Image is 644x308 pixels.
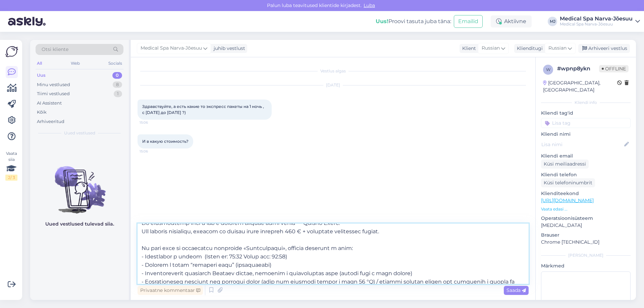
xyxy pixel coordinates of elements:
p: Kliendi email [541,152,631,160]
div: Küsi telefoninumbrit [541,178,595,187]
span: 15:06 [140,149,165,154]
textarea: Loremi dolo! Sitametcon ad elitse. Do eiusmodtemp inci u lab e dolorem aliquae admi venia — Quisn... [138,224,529,284]
p: [MEDICAL_DATA] [541,222,631,229]
span: Medical Spa Narva-Jõesuu [141,45,202,52]
img: Askly Logo [5,45,18,58]
div: Klient [460,45,476,52]
div: Privaatne kommentaar [138,286,203,295]
div: Web [69,59,81,68]
a: Medical Spa Narva-JõesuuMedical Spa Narva-Jõesuu [560,16,640,27]
div: MJ [548,17,557,26]
div: Klienditugi [514,45,543,52]
p: Märkmed [541,262,631,269]
p: Operatsioonisüsteem [541,215,631,222]
div: juhib vestlust [211,45,245,52]
div: Küsi meiliaadressi [541,160,589,169]
b: Uus! [376,18,388,24]
div: Socials [107,59,123,68]
div: [DATE] [138,82,529,88]
div: 1 [114,90,122,97]
div: Medical Spa Narva-Jõesuu [560,16,633,21]
p: Klienditeekond [541,190,631,197]
p: Kliendi tag'id [541,110,631,117]
div: Vestlus algas [138,68,529,74]
div: 8 [113,81,122,88]
p: Brauser [541,232,631,239]
span: Uued vestlused [64,130,95,136]
div: Tiimi vestlused [37,90,70,97]
div: Uus [37,72,46,79]
div: 0 [112,72,122,79]
div: Medical Spa Narva-Jõesuu [560,21,633,27]
div: Proovi tasuta juba täna: [376,17,451,25]
p: Uued vestlused tulevad siia. [45,221,114,228]
span: И в какую стоимость? [142,139,189,144]
span: 15:06 [140,120,165,125]
div: [GEOGRAPHIC_DATA], [GEOGRAPHIC_DATA] [543,79,617,94]
div: Minu vestlused [37,81,70,88]
div: Kliendi info [541,100,631,106]
p: Vaata edasi ... [541,206,631,212]
span: Otsi kliente [42,46,68,53]
div: 2 / 3 [5,175,17,181]
input: Lisa tag [541,118,631,128]
button: Emailid [454,15,483,28]
div: Kõik [37,109,47,116]
span: Luba [362,2,377,8]
span: Offline [599,65,629,72]
span: Saada [506,287,526,293]
div: Vaata siia [5,150,17,181]
a: [URL][DOMAIN_NAME] [541,197,594,203]
span: Russian [548,45,567,52]
div: Arhiveeritud [37,118,64,125]
div: [PERSON_NAME] [541,252,631,258]
div: Aktiivne [491,15,532,27]
input: Lisa nimi [541,141,623,148]
span: Russian [482,45,500,52]
div: Arhiveeri vestlus [578,44,630,53]
p: Kliendi telefon [541,171,631,178]
p: Chrome [TECHNICAL_ID] [541,239,631,246]
div: All [36,59,43,68]
span: Здравствуйте, а есть какие то экспресс пакеты на 1 ночь , с [DATE] до [DATE] ?) [142,104,265,115]
img: No chats [30,154,129,214]
div: # wpnp8ykn [557,65,599,73]
span: w [546,67,550,72]
div: AI Assistent [37,100,62,107]
p: Kliendi nimi [541,131,631,138]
